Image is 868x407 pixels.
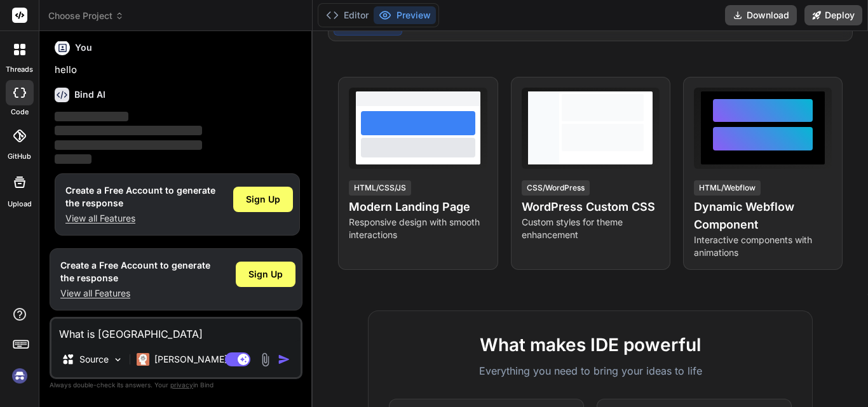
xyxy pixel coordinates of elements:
p: Responsive design with smooth interactions [349,216,487,241]
p: Always double-check its answers. Your in Bind [50,379,302,391]
label: Upload [8,199,32,210]
p: Custom styles for theme enhancement [522,216,660,241]
span: ‌ [55,140,202,150]
img: Pick Models [112,354,123,365]
h1: Create a Free Account to generate the response [60,259,210,284]
img: signin [9,365,31,387]
button: Download [725,5,797,25]
h2: What makes IDE powerful [389,331,792,358]
p: Source [79,353,109,366]
span: ‌ [55,112,128,121]
p: View all Features [65,212,215,225]
span: Sign Up [246,193,280,206]
button: Preview [374,6,436,24]
span: privacy [170,381,193,389]
h6: You [75,41,92,54]
img: attachment [258,352,273,367]
button: Deploy [804,5,862,25]
label: GitHub [8,151,31,162]
p: [PERSON_NAME] 4 S.. [154,353,249,366]
img: Claude 4 Sonnet [137,353,149,366]
span: ‌ [55,154,92,164]
div: HTML/Webflow [694,180,761,196]
label: threads [6,64,33,75]
p: hello [55,63,300,77]
p: Interactive components with animations [694,234,832,259]
button: Editor [321,6,374,24]
h4: Dynamic Webflow Component [694,198,832,234]
h4: WordPress Custom CSS [522,198,660,216]
h6: Bind AI [74,88,105,101]
div: HTML/CSS/JS [349,180,411,196]
p: View all Features [60,287,210,300]
img: icon [278,353,290,366]
span: Sign Up [248,268,283,281]
p: Everything you need to bring your ideas to life [389,363,792,378]
h4: Modern Landing Page [349,198,487,216]
h1: Create a Free Account to generate the response [65,184,215,210]
span: ‌ [55,126,202,135]
div: CSS/WordPress [522,180,590,196]
label: code [11,107,29,117]
textarea: What is ja [51,319,301,342]
span: Choose Project [48,10,124,22]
